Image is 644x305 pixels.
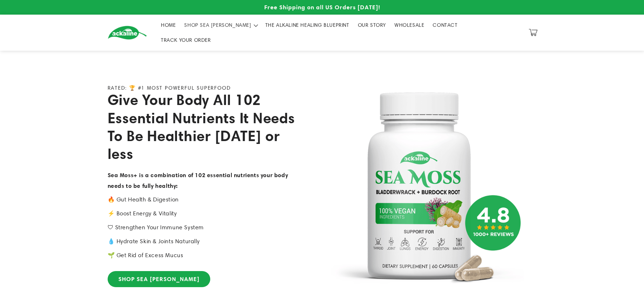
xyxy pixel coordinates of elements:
[261,17,354,32] a: THE ALKALINE HEALING BLUEPRINT
[354,17,390,32] a: OUR STORY
[108,271,210,287] a: SHOP SEA [PERSON_NAME]
[358,22,386,28] span: OUR STORY
[180,17,261,32] summary: SHOP SEA [PERSON_NAME]
[108,209,297,219] p: ⚡️ Boost Energy & Vitality
[428,17,462,32] a: CONTACT
[108,171,288,189] strong: Sea Moss+ is a combination of 102 essential nutrients your body needs to be fully healthy:
[157,17,180,32] a: HOME
[161,22,176,28] span: HOME
[108,26,147,40] img: Ackaline
[264,4,380,11] span: Free Shipping on all US Orders [DATE]!
[108,222,297,233] p: 🛡 Strengthen Your Immune System
[394,22,424,28] span: WHOLESALE
[161,37,211,43] span: TRACK YOUR ORDER
[265,22,349,28] span: THE ALKALINE HEALING BLUEPRINT
[108,85,231,91] p: RATED: 🏆 #1 MOST POWERFUL SUPERFOOD
[157,32,215,47] a: TRACK YOUR ORDER
[108,195,297,205] p: 🔥 Gut Health & Digestion
[390,17,428,32] a: WHOLESALE
[108,250,297,261] p: 🌱 Get Rid of Excess Mucus
[184,22,251,28] span: SHOP SEA [PERSON_NAME]
[433,22,457,28] span: CONTACT
[108,236,297,247] p: 💧 Hydrate Skin & Joints Naturally
[108,91,297,163] h2: Give Your Body All 102 Essential Nutrients It Needs To Be Healthier [DATE] or less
